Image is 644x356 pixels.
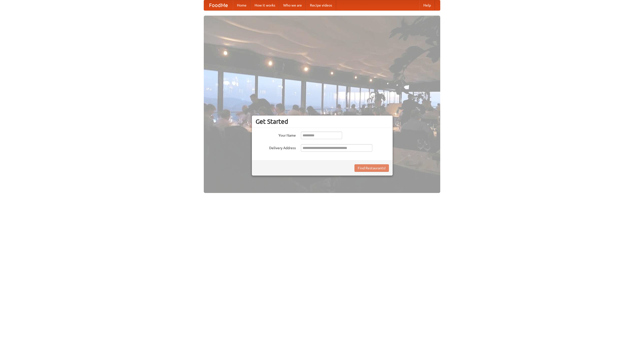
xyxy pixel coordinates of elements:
label: Delivery Address [256,144,296,150]
a: Who we are [279,0,306,10]
a: FoodMe [204,0,233,10]
button: Find Restaurants! [354,164,389,172]
a: Help [419,0,435,10]
label: Your Name [256,132,296,138]
a: Home [233,0,251,10]
a: Recipe videos [306,0,336,10]
a: How it works [251,0,279,10]
h3: Get Started [256,118,389,125]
